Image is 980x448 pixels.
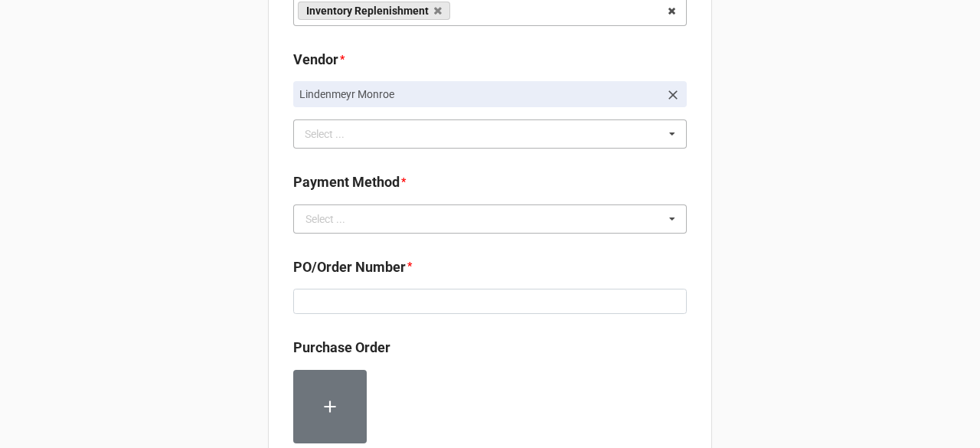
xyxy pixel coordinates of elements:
label: Purchase Order [293,337,390,358]
label: PO/Order Number [293,257,406,278]
div: Select ... [305,214,345,224]
label: Vendor [293,49,338,70]
p: Lindenmeyr Monroe [299,87,659,102]
div: Select ... [301,126,367,143]
a: Inventory Replenishment [298,2,450,20]
label: Payment Method [293,172,400,193]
